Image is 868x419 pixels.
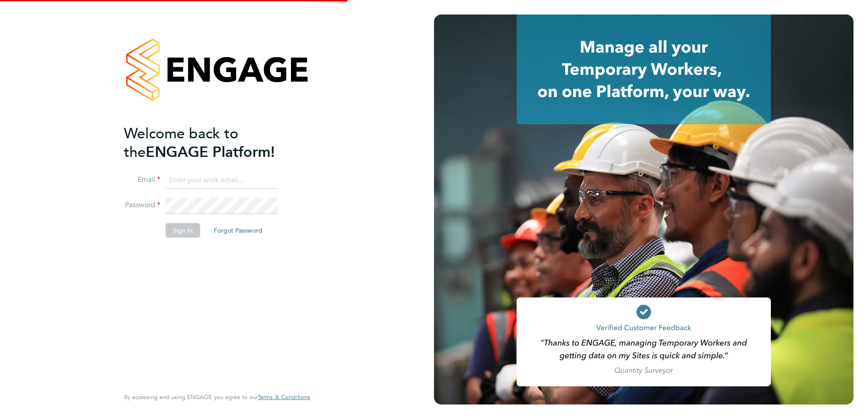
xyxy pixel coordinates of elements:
[124,393,310,401] span: By accessing and using ENGAGE you agree to our
[166,172,278,189] input: Enter your work email...
[258,394,310,401] a: Terms & Conditions
[124,175,160,185] label: Email
[124,125,238,161] span: Welcome back to the
[166,223,200,238] button: Sign In
[207,223,270,238] button: Forgot Password
[124,124,301,161] h2: ENGAGE Platform!
[124,200,160,210] label: Password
